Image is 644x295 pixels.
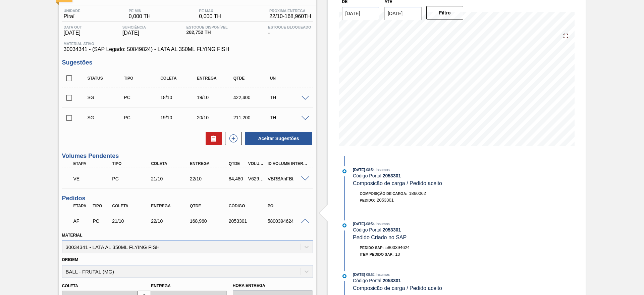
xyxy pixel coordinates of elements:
span: : Insumos [375,272,390,277]
span: 1860062 [409,191,426,196]
span: Pedido Criado no SAP [353,235,407,240]
img: atual [342,223,346,227]
label: Coleta [62,284,78,288]
span: Material ativo [64,42,311,46]
span: Data out [64,25,82,29]
div: 84,480 [227,176,247,181]
div: 2053301 [227,218,271,224]
div: Aguardando Faturamento [72,214,92,228]
span: : Insumos [375,222,390,226]
h3: Pedidos [62,195,313,202]
div: Entrega [195,76,236,81]
span: Pedido SAP: [360,246,384,250]
div: 422,400 [232,95,272,100]
span: Estoque Bloqueado [268,25,311,29]
input: dd/mm/yyyy [342,7,379,20]
span: 10 [395,252,400,257]
strong: 2053301 [383,227,401,233]
div: V629035 [247,176,267,181]
label: Material [62,233,83,238]
div: Tipo [122,76,163,81]
div: Código [227,204,271,208]
div: Entrega [149,204,193,208]
span: 22/10 - 168,960 TH [269,13,311,19]
img: atual [342,274,346,278]
span: - 08:54 [365,222,375,226]
span: PE MIN [129,9,151,13]
div: 22/10/2025 [188,176,232,181]
div: Entrega [188,161,232,166]
div: 211,200 [232,115,272,120]
div: 21/10/2025 [110,218,154,224]
span: - 08:54 [365,168,375,172]
div: Pedido de Compra [110,176,154,181]
label: Origem [62,257,78,262]
div: TH [268,115,309,120]
span: 202,752 TH [186,30,228,35]
h3: Sugestões [62,59,313,66]
span: [DATE] [353,222,365,226]
span: Estoque Disponível [186,25,228,29]
div: Sugestão Criada [86,115,126,120]
span: [DATE] [64,30,82,36]
div: Pedido de Compra [122,95,163,100]
div: UN [268,76,309,81]
strong: 2053301 [383,278,401,283]
span: 2053301 [377,198,394,203]
h3: Volumes Pendentes [62,153,313,160]
span: 0,000 TH [129,13,151,19]
div: 21/10/2025 [149,176,193,181]
span: 5800394624 [385,245,410,250]
div: Sugestão Criada [86,95,126,100]
span: PE MAX [199,9,221,13]
label: Hora Entrega [233,281,313,291]
span: 30034341 - (SAP Legado: 50849824) - LATA AL 350ML FLYING FISH [64,46,311,52]
div: 19/10/2025 [159,115,199,120]
span: [DATE] [122,30,146,36]
span: Unidade [64,9,80,13]
div: Código Portal: [353,278,512,283]
span: : Insumos [375,168,390,172]
div: VBRBAhFBt [266,176,310,181]
div: 22/10/2025 [149,218,193,224]
div: Qtde [227,161,247,166]
span: Composição de Carga : [360,192,408,196]
div: Etapa [72,204,92,208]
div: Código Portal: [353,227,512,233]
span: Composicão de carga / Pedido aceito [353,285,442,291]
span: Suficiência [122,25,146,29]
div: 20/10/2025 [195,115,236,120]
div: Coleta [159,76,199,81]
div: Tipo [110,161,154,166]
div: Qtde [232,76,272,81]
span: [DATE] [353,168,365,172]
div: 19/10/2025 [195,95,236,100]
div: Nova sugestão [222,132,242,145]
span: [DATE] [353,272,365,277]
span: Composicão de carga / Pedido aceito [353,180,442,186]
div: Pedido de Compra [91,218,111,224]
div: Coleta [149,161,193,166]
span: Piraí [64,13,80,19]
button: Filtro [426,6,464,19]
p: VE [73,176,114,181]
img: atual [342,169,346,173]
div: Pedido de Compra [122,115,163,120]
span: - 08:52 [365,273,375,277]
span: Item pedido SAP: [360,252,394,256]
div: Qtde [188,204,232,208]
input: dd/mm/yyyy [384,7,422,20]
div: 5800394624 [266,218,310,224]
div: Excluir Sugestões [202,132,222,145]
label: Entrega [151,284,171,288]
div: Aceitar Sugestões [242,131,313,146]
div: Tipo [91,204,111,208]
div: 168,960 [188,218,232,224]
div: Volume Portal [247,161,267,166]
div: PO [266,204,310,208]
span: Pedido : [360,198,375,202]
div: Coleta [110,204,154,208]
span: Próxima Entrega [269,9,311,13]
div: - [266,25,313,36]
div: Volume Enviado para Transporte [72,171,115,186]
